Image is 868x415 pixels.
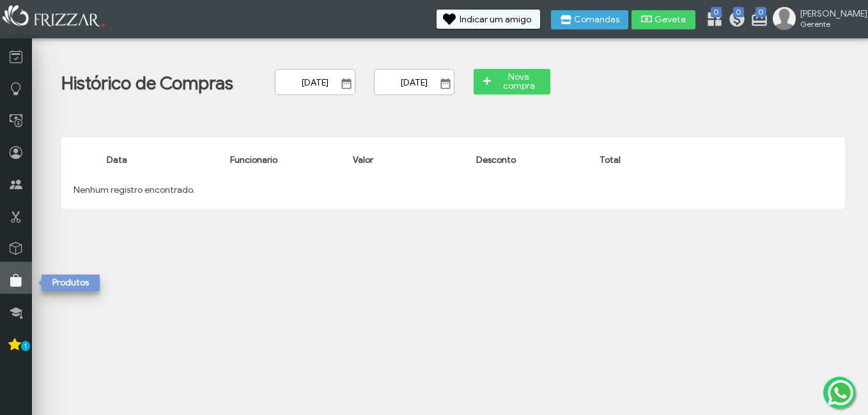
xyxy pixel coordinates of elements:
span: [PERSON_NAME] [800,8,858,19]
th: Funcionario [224,143,347,177]
span: Desconto [476,155,516,165]
span: Data [107,155,127,165]
img: whatsapp.png [825,377,856,408]
span: Indicar um amigo [460,15,531,24]
span: Gerente [800,19,858,29]
th: Valor [346,143,470,177]
button: Indicar um amigo [437,10,540,29]
th: Desconto [470,143,593,177]
span: Comandas [574,15,619,24]
button: Gaveta [632,10,695,29]
th: Total [593,143,717,177]
span: 0 [733,7,744,17]
input: Data Inicial [275,69,355,95]
button: Show Calendar [337,77,355,90]
button: Comandas [551,10,628,29]
span: Gaveta [655,15,686,24]
span: Valor [353,155,373,165]
span: 1 [21,341,30,351]
button: Show Calendar [437,77,454,90]
span: Nova compra [497,73,541,91]
div: Produtos [42,275,100,291]
input: Data Final [374,69,454,95]
a: 0 [750,10,763,31]
a: 0 [706,10,718,31]
button: Nova compra [474,69,550,94]
a: [PERSON_NAME] Gerente [773,7,862,33]
td: Nenhum registro encontrado. [67,177,839,203]
th: Data [100,143,224,177]
span: Funcionario [230,155,277,165]
h1: Histórico de Compras [61,72,233,94]
span: 0 [711,7,722,17]
a: 0 [728,10,741,31]
span: Total [600,155,621,165]
span: 0 [756,7,766,17]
